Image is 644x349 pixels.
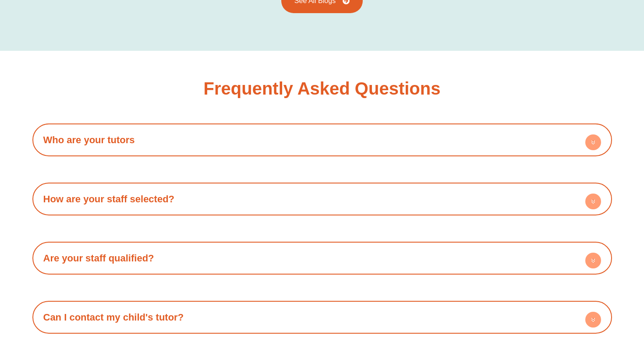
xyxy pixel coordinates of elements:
[494,250,644,349] iframe: Chat Widget
[43,194,175,204] a: How are your staff selected?
[204,80,441,97] h3: Frequently Asked Questions
[37,187,608,211] h4: How are your staff selected?
[43,312,184,323] a: Can I contact my child's tutor?
[43,134,135,145] a: Who are your tutors
[37,305,608,329] h4: Can I contact my child's tutor?
[37,246,608,270] h4: Are your staff qualified?
[37,128,608,152] h4: Who are your tutors
[43,253,154,264] a: Are your staff qualified?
